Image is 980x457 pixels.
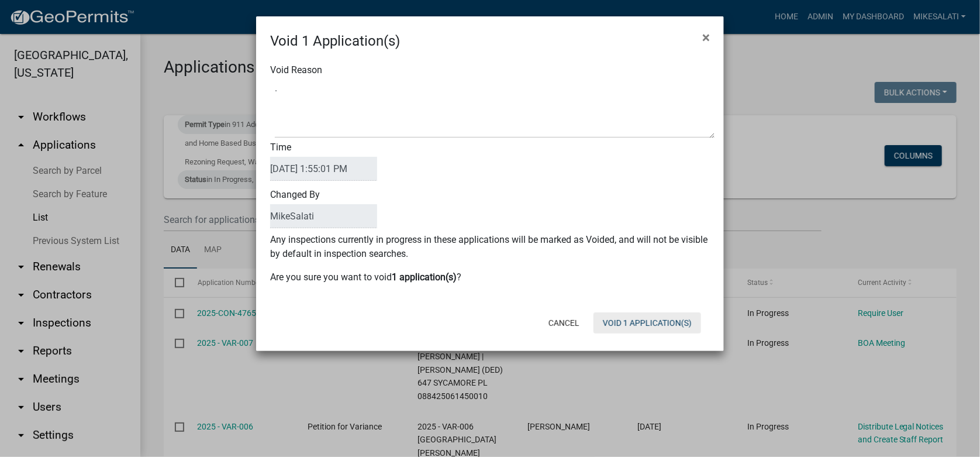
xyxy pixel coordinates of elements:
label: Time [270,143,377,181]
label: Void Reason [270,66,322,75]
button: Cancel [539,312,589,334]
span: × [702,29,710,46]
h4: Void 1 Application(s) [270,30,400,51]
p: Are you sure you want to void ? [270,270,710,284]
p: Any inspections currently in progress in these applications will be marked as Voided, and will no... [270,233,710,261]
textarea: Void Reason [275,80,715,138]
b: 1 application(s) [392,272,457,283]
label: Changed By [270,190,377,228]
input: BulkActionUser [270,204,377,228]
button: Void 1 Application(s) [593,312,701,334]
button: Close [693,21,719,54]
input: DateTime [270,157,377,181]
